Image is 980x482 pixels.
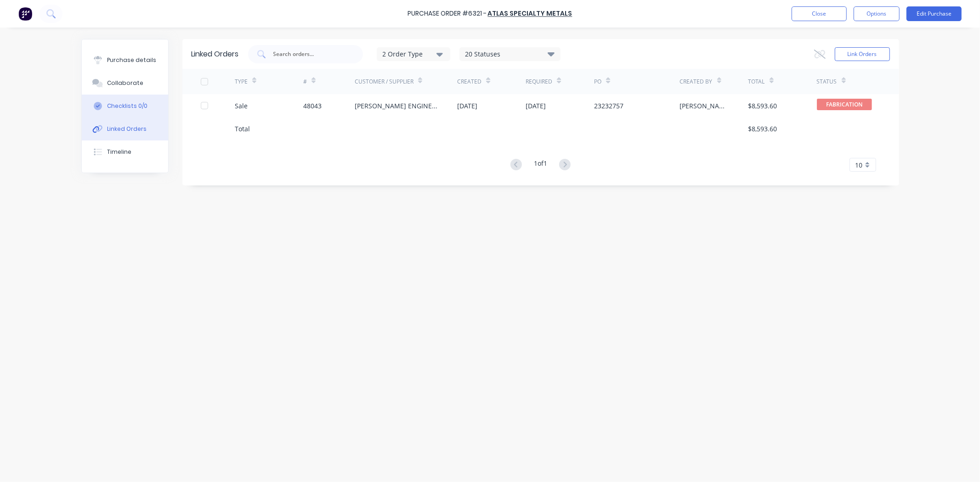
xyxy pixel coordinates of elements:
[235,124,250,134] div: Total
[594,101,623,111] div: 23232757
[82,95,168,118] button: Checklists 0/0
[355,78,414,86] div: Customer / Supplier
[303,101,322,111] div: 48043
[792,6,847,21] button: Close
[817,99,872,110] span: FABRICATION
[82,118,168,140] button: Linked Orders
[303,78,307,86] div: #
[355,101,439,111] div: [PERSON_NAME] ENGINEERING POWER
[534,158,547,172] div: 1 of 1
[408,9,487,19] div: Purchase Order #6321 -
[192,49,239,60] div: Linked Orders
[377,47,450,61] button: 2 Order Type
[107,148,131,156] div: Timeline
[235,78,248,86] div: TYPE
[488,9,572,18] a: Atlas Specialty Metals
[526,101,546,111] div: [DATE]
[835,47,890,61] button: Link Orders
[457,101,477,111] div: [DATE]
[680,78,713,86] div: Created By
[272,50,349,59] input: Search orders...
[680,101,730,111] div: [PERSON_NAME]
[235,101,248,111] div: Sale
[460,49,560,59] div: 20 Statuses
[855,160,863,170] span: 10
[748,124,777,134] div: $8,593.60
[854,6,900,21] button: Options
[82,140,168,163] button: Timeline
[18,7,32,21] img: Factory
[748,101,777,111] div: $8,593.60
[906,6,962,21] button: Edit Purchase
[382,49,444,59] div: 2 Order Type
[107,79,143,87] div: Collaborate
[107,102,147,110] div: Checklists 0/0
[817,78,837,86] div: Status
[107,56,156,64] div: Purchase details
[748,78,765,86] div: Total
[594,78,601,86] div: PO
[457,78,482,86] div: Created
[107,125,147,133] div: Linked Orders
[526,78,552,86] div: Required
[82,49,168,72] button: Purchase details
[82,72,168,95] button: Collaborate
